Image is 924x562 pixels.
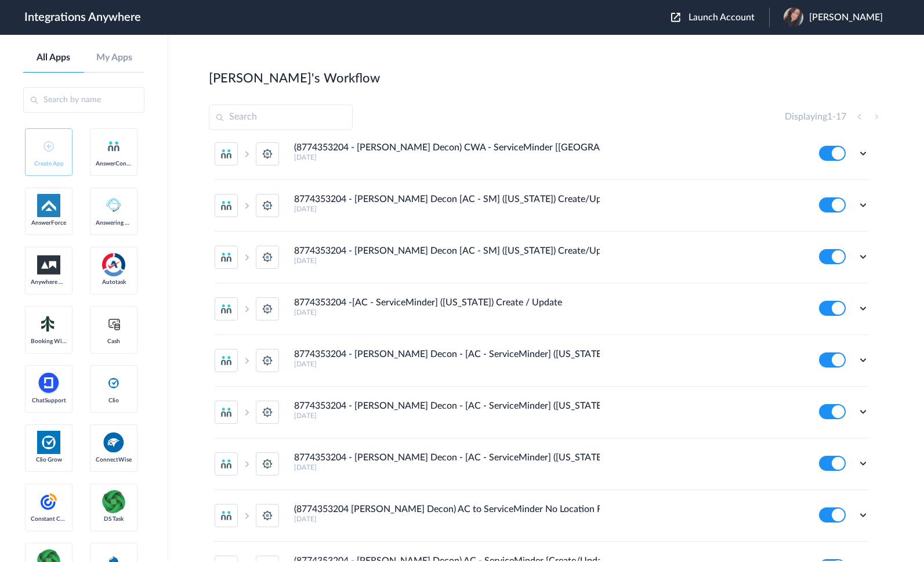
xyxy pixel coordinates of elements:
span: DS Task [96,516,132,523]
button: Launch Account [671,12,769,23]
span: 17 [836,112,846,121]
h4: (8774353204 - [PERSON_NAME] Decon) CWA - ServiceMinder [[GEOGRAPHIC_DATA] - Create Contact] [294,142,600,153]
img: add-icon.svg [44,141,54,152]
h5: [DATE] [294,360,803,368]
h1: Integrations Anywhere [24,10,141,24]
span: Clio [96,397,132,404]
h4: 8774353204 - [PERSON_NAME] Decon - [AC - ServiceMinder] ([US_STATE]) Create /Update [294,349,600,360]
img: Setmore_Logo.svg [37,314,60,334]
h4: 8774353204 - [PERSON_NAME] Decon - [AC - ServiceMinder] ([US_STATE]) Create /Update [294,452,600,463]
img: chatsupport-icon.svg [37,372,60,395]
img: img-5893.jpeg [784,8,803,27]
img: autotask.png [102,253,125,276]
span: Anywhere Works [31,279,67,286]
h5: [DATE] [294,515,803,523]
h4: 8774353204 - [PERSON_NAME] Decon - [AC - ServiceMinder] ([US_STATE]) Create /Update [294,401,600,412]
h5: [DATE] [294,463,803,471]
a: My Apps [84,52,145,63]
img: answerconnect-logo.svg [107,139,121,153]
span: 1 [827,112,832,121]
img: Clio.jpg [37,431,60,454]
h4: 8774353204 - [PERSON_NAME] Decon [AC - SM] ([US_STATE]) Create/Update Contact [294,194,600,205]
span: Create App [31,160,67,167]
span: Booking Widget [31,338,67,345]
span: ConnectWise [96,456,132,463]
h5: [DATE] [294,257,803,265]
span: Answering Service [96,219,132,226]
img: clio-logo.svg [107,376,121,390]
span: ChatSupport [31,397,67,404]
h4: Displaying - [785,111,846,123]
img: cash-logo.svg [107,317,121,331]
input: Search by name [23,87,144,113]
a: All Apps [23,52,84,63]
span: AnswerConnect [96,160,132,167]
h2: [PERSON_NAME]'s Workflow [209,71,380,86]
img: constant-contact.svg [37,490,60,513]
span: Clio Grow [31,456,67,463]
span: Autotask [96,279,132,286]
h5: [DATE] [294,153,803,161]
h5: [DATE] [294,412,803,420]
img: distributedSource.png [102,490,125,513]
img: launch-acct-icon.svg [671,13,680,22]
h5: [DATE] [294,308,803,316]
img: af-app-logo.svg [37,194,60,217]
img: aww.png [37,255,60,275]
input: Search [209,105,353,130]
h4: 8774353204 -[AC - ServiceMinder] ([US_STATE]) Create / Update [294,297,562,308]
img: Answering_service.png [102,194,125,217]
span: [PERSON_NAME] [809,12,883,23]
h4: (8774353204 [PERSON_NAME] Decon) AC to ServiceMinder No Location Found [create/update contact] [294,504,600,515]
img: connectwise.png [102,431,125,453]
span: AnswerForce [31,219,67,226]
span: Constant Contact [31,516,67,523]
span: Cash [96,338,132,345]
h4: 8774353204 - [PERSON_NAME] Decon [AC - SM] ([US_STATE]) Create/Update [294,246,600,257]
h5: [DATE] [294,205,803,213]
span: Launch Account [689,13,755,22]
